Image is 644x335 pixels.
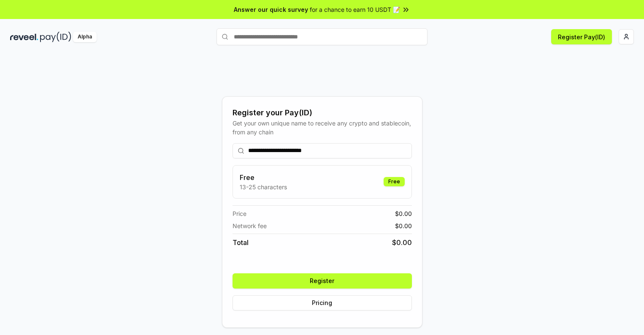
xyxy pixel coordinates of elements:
[40,32,71,42] img: pay_id
[392,237,412,248] span: $ 0.00
[395,209,412,218] span: $ 0.00
[73,32,97,42] div: Alpha
[233,221,267,230] span: Network fee
[234,5,308,14] span: Answer our quick survey
[384,177,405,186] div: Free
[233,107,412,119] div: Register your Pay(ID)
[10,32,38,42] img: reveel_dark
[233,237,249,248] span: Total
[240,182,287,191] p: 13-25 characters
[395,221,412,230] span: $ 0.00
[310,5,400,14] span: for a chance to earn 10 USDT 📝
[233,295,412,310] button: Pricing
[233,209,246,218] span: Price
[233,273,412,289] button: Register
[233,119,412,136] div: Get your own unique name to receive any crypto and stablecoin, from any chain
[551,29,612,44] button: Register Pay(ID)
[240,172,287,182] h3: Free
